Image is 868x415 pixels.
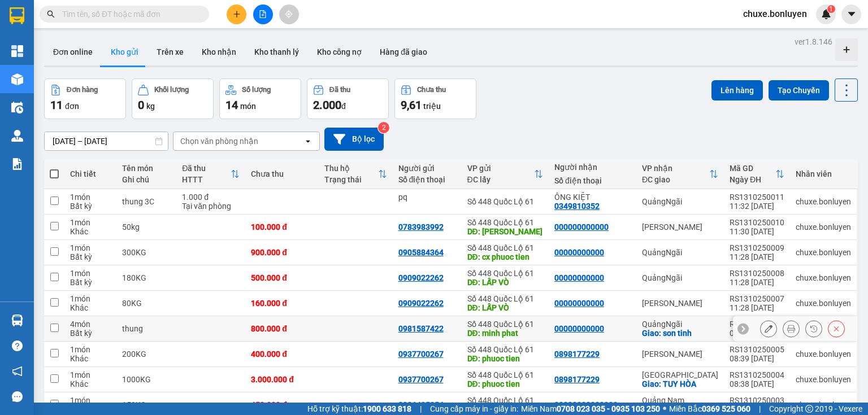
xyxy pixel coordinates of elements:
[11,314,23,326] img: warehouse-icon
[371,38,436,65] button: Hàng đã giao
[50,98,63,112] span: 11
[642,379,718,388] div: Giao: TUY HÒA
[462,159,549,189] th: Toggle SortBy
[796,197,851,206] div: chuxe.bonluyen
[12,391,23,402] span: message
[70,243,111,252] div: 1 món
[467,329,543,338] div: DĐ: minh phat
[308,38,371,65] button: Kho công nợ
[154,86,189,94] div: Khối lượng
[67,86,98,94] div: Đơn hàng
[702,404,750,413] strong: 0369 525 060
[730,278,784,287] div: 11:28 [DATE]
[132,78,214,119] button: Khối lượng0kg
[70,193,111,202] div: 1 món
[554,375,600,384] div: 0898177229
[11,158,23,170] img: solution-icon
[398,193,456,202] div: pq
[554,400,618,409] div: 00000000000000
[251,375,313,384] div: 3.000.000 đ
[730,227,784,236] div: 11:30 [DATE]
[467,227,543,236] div: DĐ: lai vung
[70,252,111,261] div: Bất kỳ
[642,350,718,359] div: [PERSON_NAME]
[554,248,604,257] div: 00000000000
[847,9,857,19] span: caret-down
[467,252,543,261] div: DĐ: cx phuoc tien
[11,102,23,113] img: warehouse-icon
[554,176,631,185] div: Số điện thoại
[554,299,604,308] div: 00000000000
[769,80,829,101] button: Tạo Chuyến
[841,5,861,24] button: caret-down
[420,403,422,415] span: |
[329,86,350,94] div: Đã thu
[363,404,411,413] strong: 1900 633 818
[730,379,784,388] div: 08:38 [DATE]
[642,248,718,257] div: QuảngNgãi
[796,375,851,384] div: chuxe.bonluyen
[313,98,341,112] span: 2.000
[122,164,171,173] div: Tên món
[636,159,724,189] th: Toggle SortBy
[70,303,111,312] div: Khác
[796,169,851,178] div: Nhân viên
[423,102,441,111] span: triệu
[467,294,543,303] div: Số 448 Quốc Lộ 61
[398,175,456,184] div: Số điện thoại
[122,222,171,231] div: 50kg
[251,222,313,231] div: 100.000 đ
[240,102,256,111] span: món
[430,403,518,415] span: Cung cấp máy in - giấy in:
[324,128,384,151] button: Bộ lọc
[730,252,784,261] div: 11:28 [DATE]
[663,407,666,411] span: ⚪️
[730,370,784,379] div: RS1310250004
[730,396,784,405] div: RS1310250003
[417,86,446,94] div: Chưa thu
[259,10,267,18] span: file-add
[70,329,111,338] div: Bất kỳ
[102,38,147,65] button: Kho gửi
[193,38,245,65] button: Kho nhận
[642,370,718,379] div: [GEOGRAPHIC_DATA]
[642,396,718,405] div: Quảng Nam
[219,78,301,119] button: Số lượng14món
[251,324,313,333] div: 800.000 đ
[730,175,775,184] div: Ngày ĐH
[70,218,111,227] div: 1 món
[279,5,299,24] button: aim
[182,175,231,184] div: HTTT
[467,396,543,405] div: Số 448 Quốc Lộ 61
[642,273,718,282] div: QuảngNgãi
[251,299,313,308] div: 160.000 đ
[398,350,444,359] div: 0937700267
[122,273,171,282] div: 180KG
[122,197,171,206] div: thung 3C
[398,164,456,173] div: Người gửi
[730,329,784,338] div: 09:05 [DATE]
[467,345,543,354] div: Số 448 Quốc Lộ 61
[827,5,835,13] sup: 1
[796,273,851,282] div: chuxe.bonluyen
[251,350,313,359] div: 400.000 đ
[821,9,831,19] img: icon-new-feature
[554,163,631,172] div: Người nhận
[47,10,55,18] span: search
[467,175,534,184] div: ĐC lấy
[467,218,543,227] div: Số 448 Quốc Lộ 61
[70,379,111,388] div: Khác
[554,193,631,202] div: ÔNG KIỆT
[642,320,718,329] div: QuảngNgãi
[730,294,784,303] div: RS1310250007
[467,197,543,206] div: Số 448 Quốc Lộ 61
[182,164,231,173] div: Đã thu
[70,278,111,287] div: Bất kỳ
[70,169,111,178] div: Chi tiết
[554,324,604,333] div: 00000000000
[44,78,126,119] button: Đơn hàng11đơn
[12,366,23,377] span: notification
[10,7,24,24] img: logo-vxr
[285,10,293,18] span: aim
[730,243,784,252] div: RS1310250009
